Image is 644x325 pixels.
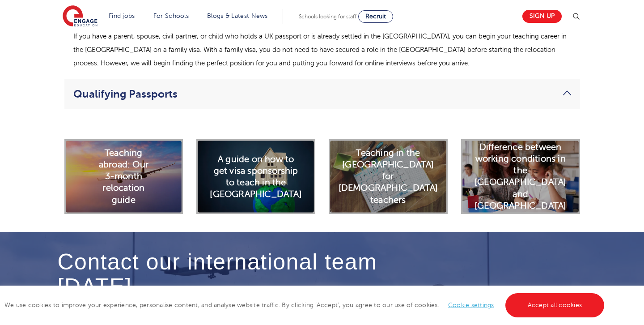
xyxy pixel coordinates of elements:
[153,13,189,19] a: For Schools
[64,172,183,180] a: Teaching abroad: Our 3-month relocation guide
[461,172,580,180] a: Difference between working conditions in the [GEOGRAPHIC_DATA] and [GEOGRAPHIC_DATA]
[299,13,356,20] span: Schools looking for staff
[339,147,438,206] h2: Teaching in the [GEOGRAPHIC_DATA] for [DEMOGRAPHIC_DATA] teachers
[4,302,606,308] span: We use cookies to improve your experience, personalise content, and analyse website traffic. By c...
[109,13,135,19] a: Find jobs
[505,293,605,317] a: Accept all cookies
[448,302,494,308] a: Cookie settings
[207,13,268,19] a: Blogs & Latest News
[73,30,571,70] p: If you have a parent, spouse, civil partner, or child who holds a UK passport or is already settl...
[63,5,97,28] img: Engage Education
[365,13,386,20] span: Recruit
[73,88,571,100] a: Qualifying Passports
[475,141,566,212] h2: Difference between working conditions in the [GEOGRAPHIC_DATA] and [GEOGRAPHIC_DATA]
[94,147,153,206] h2: Teaching abroad: Our 3-month relocation guide
[329,172,448,180] a: Teaching in the [GEOGRAPHIC_DATA] for [DEMOGRAPHIC_DATA] teachers
[210,153,301,200] h2: A guide on how to get visa sponsorship to teach in the [GEOGRAPHIC_DATA]
[522,10,562,23] a: Sign up
[358,10,393,23] a: Recruit
[196,172,315,180] a: A guide on how to get visa sponsorship to teach in the [GEOGRAPHIC_DATA]
[58,250,412,299] h4: Contact our international team [DATE]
